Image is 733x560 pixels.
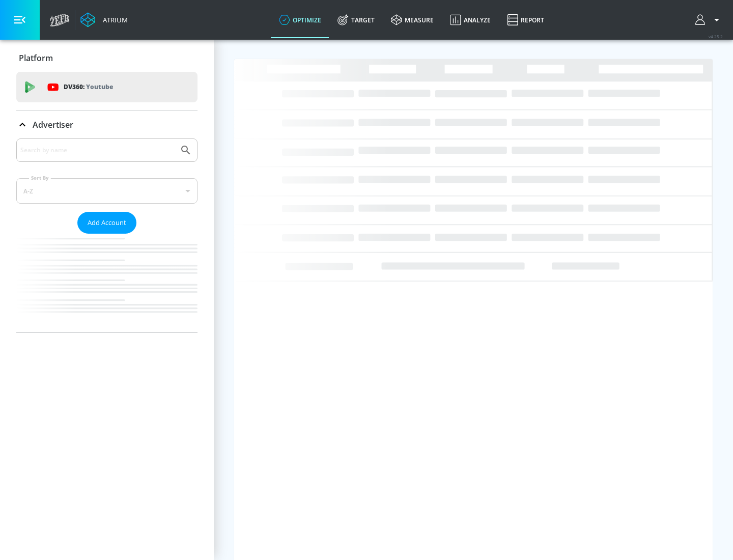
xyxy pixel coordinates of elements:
p: Platform [19,52,53,64]
div: DV360: Youtube [16,72,198,102]
div: Advertiser [16,110,198,139]
span: Add Account [88,217,126,229]
p: Advertiser [33,119,73,130]
a: Target [329,2,383,38]
nav: list of Advertiser [16,234,198,332]
p: Youtube [86,81,113,92]
div: A-Z [16,178,198,204]
div: Advertiser [16,138,198,332]
a: Report [499,2,552,38]
span: v 4.25.2 [709,34,723,39]
div: Atrium [99,15,128,24]
a: Analyze [442,2,499,38]
a: Atrium [80,12,128,27]
div: Platform [16,44,198,72]
label: Sort By [29,175,51,181]
input: Search by name [20,144,175,157]
a: optimize [271,2,329,38]
a: measure [383,2,442,38]
button: Add Account [77,212,136,234]
p: DV360: [64,81,113,93]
